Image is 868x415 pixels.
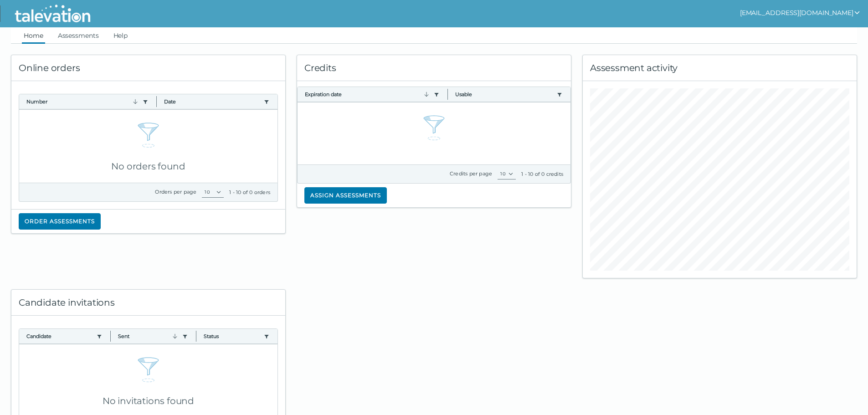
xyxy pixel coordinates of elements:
[445,84,451,104] button: Column resize handle
[11,290,285,316] div: Candidate invitations
[22,27,45,44] a: Home
[103,395,194,406] span: No invitations found
[305,91,430,98] button: Expiration date
[304,187,387,204] button: Assign assessments
[11,55,285,81] div: Online orders
[11,2,94,25] img: Talevation_Logo_Transparent_white.png
[164,98,260,105] button: Date
[56,27,101,44] a: Assessments
[229,189,270,196] div: 1 - 10 of 0 orders
[155,189,196,195] label: Orders per page
[112,27,130,44] a: Help
[26,333,93,340] button: Candidate
[204,333,260,340] button: Status
[455,91,553,98] button: Usable
[111,161,185,172] span: No orders found
[450,170,492,177] label: Credits per page
[118,333,178,340] button: Sent
[154,92,159,111] button: Column resize handle
[583,55,857,81] div: Assessment activity
[521,170,563,178] div: 1 - 10 of 0 credits
[108,326,113,346] button: Column resize handle
[193,326,199,346] button: Column resize handle
[26,98,139,105] button: Number
[19,213,101,230] button: Order assessments
[297,55,571,81] div: Credits
[740,7,861,18] button: show user actions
